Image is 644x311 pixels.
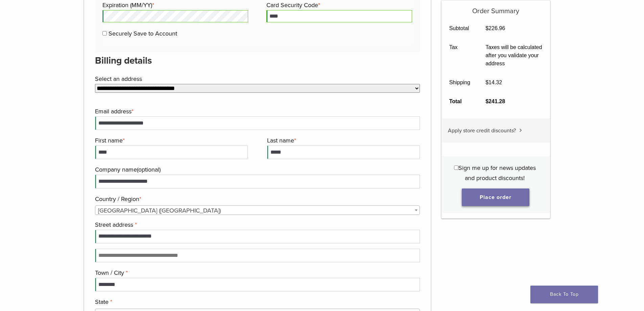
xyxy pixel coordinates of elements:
[95,206,420,215] span: United States (US)
[478,38,550,73] td: Taxes will be calculated after you validate your address
[95,106,419,116] label: Email address
[485,25,488,31] span: $
[485,98,488,104] span: $
[442,92,478,111] th: Total
[458,164,536,182] span: Sign me up for news updates and product discounts!
[95,52,420,69] h3: Billing details
[442,38,478,73] th: Tax
[448,127,516,134] span: Apply store credit discounts?
[485,98,505,104] bdi: 241.28
[95,74,419,84] label: Select an address
[485,25,505,31] bdi: 226.96
[109,30,177,37] label: Securely Save to Account
[442,0,550,15] h5: Order Summary
[95,164,419,175] label: Company name
[95,268,419,278] label: Town / City
[442,73,478,92] th: Shipping
[530,286,598,303] a: Back To Top
[95,135,246,146] label: First name
[267,135,418,146] label: Last name
[95,194,419,204] label: Country / Region
[137,166,161,173] span: (optional)
[485,80,488,85] span: $
[485,80,502,85] bdi: 14.32
[454,165,458,170] input: Sign me up for news updates and product discounts!
[519,129,522,132] img: caret.svg
[442,19,478,38] th: Subtotal
[462,188,529,206] button: Place order
[95,220,419,230] label: Street address
[95,297,419,307] label: State
[95,205,420,215] span: Country / Region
